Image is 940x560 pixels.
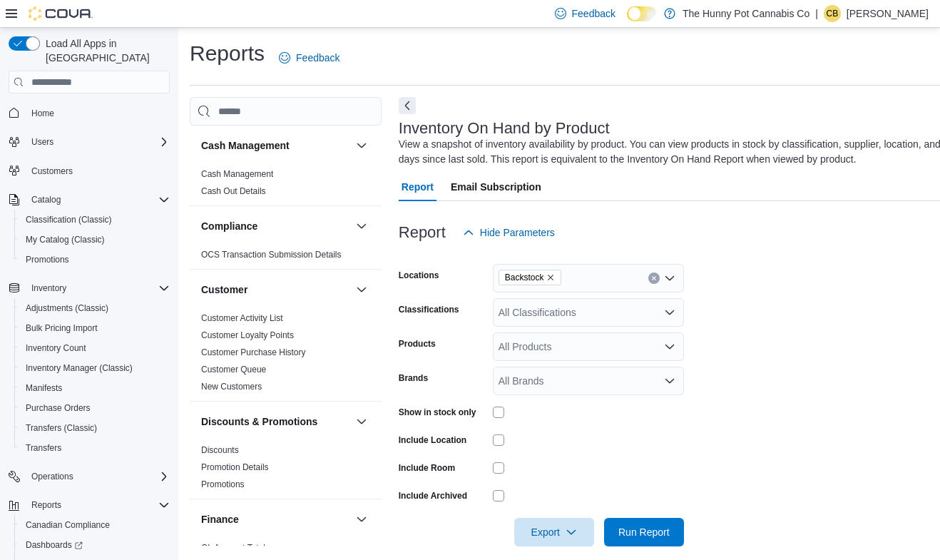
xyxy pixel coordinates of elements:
[26,280,170,297] span: Inventory
[824,5,841,22] div: Christina Brown
[201,185,266,197] span: Cash Out Details
[14,535,175,555] a: Dashboards
[201,249,342,260] span: OCS Transaction Submission Details
[26,191,66,208] button: Catalog
[26,422,97,434] span: Transfers (Classic)
[664,375,675,387] button: Open list of options
[20,380,68,397] a: Manifests
[399,372,428,384] label: Brands
[26,133,170,151] span: Users
[20,399,96,417] a: Purchase Orders
[201,542,270,554] span: GL Account Totals
[201,313,283,323] a: Customer Activity List
[827,5,839,22] span: CB
[683,5,809,22] p: The Hunny Pot Cannabis Co
[201,186,266,196] a: Cash Out Details
[20,536,170,554] span: Dashboards
[14,210,175,230] button: Classification (Classic)
[31,166,73,177] span: Customers
[26,539,83,551] span: Dashboards
[399,462,455,474] label: Include Room
[14,515,175,535] button: Canadian Compliance
[648,273,660,284] button: Clear input
[514,518,594,546] button: Export
[627,21,628,22] span: Dark Mode
[20,211,118,228] a: Classification (Classic)
[190,442,382,499] div: Discounts & Promotions
[20,516,116,534] a: Canadian Compliance
[26,468,170,485] span: Operations
[402,173,434,201] span: Report
[296,51,339,65] span: Feedback
[14,250,175,270] button: Promotions
[20,211,170,228] span: Classification (Classic)
[20,231,111,248] a: My Catalog (Classic)
[604,518,684,546] button: Run Report
[26,402,91,414] span: Purchase Orders
[3,161,175,181] button: Customers
[201,414,317,429] h3: Discounts & Promotions
[31,471,73,482] span: Operations
[14,438,175,458] button: Transfers
[815,5,818,22] p: |
[273,44,345,72] a: Feedback
[505,270,544,285] span: Backstock
[399,490,467,502] label: Include Archived
[572,6,615,21] span: Feedback
[20,340,170,357] span: Inventory Count
[31,108,54,119] span: Home
[480,225,555,240] span: Hide Parameters
[201,312,283,324] span: Customer Activity List
[201,330,294,341] span: Customer Loyalty Points
[201,479,245,489] a: Promotions
[14,298,175,318] button: Adjustments (Classic)
[201,347,306,358] span: Customer Purchase History
[399,224,446,241] h3: Report
[20,419,103,437] a: Transfers (Classic)
[190,39,265,68] h1: Reports
[20,360,170,377] span: Inventory Manager (Classic)
[201,282,350,297] button: Customer
[20,439,170,457] span: Transfers
[20,360,138,377] a: Inventory Manager (Classic)
[201,543,270,553] a: GL Account Totals
[3,132,175,152] button: Users
[190,166,382,205] div: Cash Management
[627,6,657,21] input: Dark Mode
[399,434,466,446] label: Include Location
[201,219,350,233] button: Compliance
[26,322,98,334] span: Bulk Pricing Import
[20,251,75,268] a: Promotions
[201,282,247,297] h3: Customer
[201,138,290,153] h3: Cash Management
[26,163,78,180] a: Customers
[201,347,306,357] a: Customer Purchase History
[399,407,476,418] label: Show in stock only
[353,137,370,154] button: Cash Management
[31,282,66,294] span: Inventory
[14,378,175,398] button: Manifests
[201,462,269,472] a: Promotion Details
[201,381,262,392] span: New Customers
[26,497,67,514] button: Reports
[3,102,175,123] button: Home
[31,136,53,148] span: Users
[201,445,239,455] a: Discounts
[457,218,561,247] button: Hide Parameters
[3,190,175,210] button: Catalog
[499,270,562,285] span: Backstock
[26,497,170,514] span: Reports
[20,300,114,317] a: Adjustments (Classic)
[201,512,239,526] h3: Finance
[664,307,675,318] button: Open list of options
[20,380,170,397] span: Manifests
[201,512,350,526] button: Finance
[201,462,269,473] span: Promotion Details
[201,364,266,375] span: Customer Queue
[26,519,110,531] span: Canadian Compliance
[353,511,370,528] button: Finance
[201,382,262,392] a: New Customers
[399,338,436,350] label: Products
[353,281,370,298] button: Customer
